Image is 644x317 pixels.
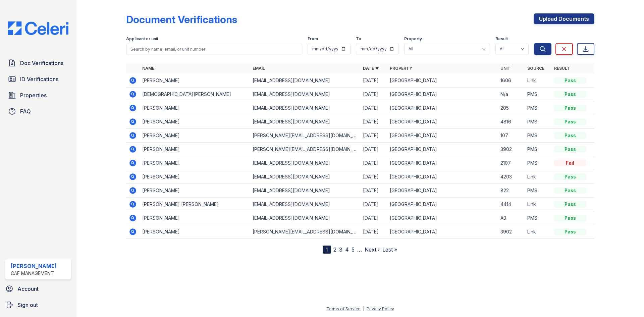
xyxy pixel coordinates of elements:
label: Applicant or unit [126,36,158,42]
div: Document Verifications [126,13,237,25]
div: Fail [554,160,586,166]
a: 3 [339,246,342,253]
td: [PERSON_NAME] [140,101,250,115]
td: PMS [525,129,551,143]
a: FAQ [5,105,71,118]
a: Property [390,66,412,71]
td: 4816 [498,115,525,129]
a: Account [3,282,74,296]
td: [GEOGRAPHIC_DATA] [387,115,497,129]
td: [GEOGRAPHIC_DATA] [387,74,497,88]
td: 1606 [498,74,525,88]
td: [DATE] [360,88,387,101]
td: [DATE] [360,225,387,239]
a: Doc Verifications [5,56,71,70]
label: Result [495,36,508,42]
a: Last » [382,246,397,253]
td: 2107 [498,156,525,170]
td: PMS [525,101,551,115]
td: A3 [498,211,525,225]
td: N/a [498,88,525,101]
a: 4 [345,246,349,253]
td: PMS [525,184,551,198]
a: Properties [5,89,71,102]
div: Pass [554,173,586,180]
td: [DATE] [360,211,387,225]
div: | [363,306,364,311]
td: [GEOGRAPHIC_DATA] [387,198,497,211]
td: [DATE] [360,170,387,184]
a: Date ▼ [363,66,379,71]
span: Doc Verifications [20,59,63,67]
td: 4203 [498,170,525,184]
div: CAF Management [11,270,57,277]
div: 1 [323,246,331,254]
div: Pass [554,91,586,98]
a: Privacy Policy [367,306,394,311]
div: Pass [554,77,586,84]
td: [GEOGRAPHIC_DATA] [387,225,497,239]
div: Pass [554,118,586,125]
div: Pass [554,228,586,235]
td: [EMAIL_ADDRESS][DOMAIN_NAME] [250,115,360,129]
td: Link [525,198,551,211]
a: Terms of Service [326,306,361,311]
span: ID Verifications [20,75,58,83]
a: Unit [500,66,511,71]
td: [EMAIL_ADDRESS][DOMAIN_NAME] [250,198,360,211]
a: 2 [333,246,336,253]
a: Name [142,66,154,71]
a: Email [253,66,265,71]
td: [PERSON_NAME] [140,211,250,225]
td: Link [525,74,551,88]
td: 822 [498,184,525,198]
td: [DEMOGRAPHIC_DATA][PERSON_NAME] [140,88,250,101]
td: [EMAIL_ADDRESS][DOMAIN_NAME] [250,184,360,198]
a: Source [527,66,544,71]
input: Search by name, email, or unit number [126,43,302,55]
span: Properties [20,91,47,99]
td: PMS [525,156,551,170]
span: Account [17,285,39,293]
td: [PERSON_NAME] [140,129,250,143]
td: [EMAIL_ADDRESS][DOMAIN_NAME] [250,156,360,170]
td: [EMAIL_ADDRESS][DOMAIN_NAME] [250,170,360,184]
td: [DATE] [360,184,387,198]
td: PMS [525,143,551,156]
td: [GEOGRAPHIC_DATA] [387,88,497,101]
td: PMS [525,88,551,101]
td: 3902 [498,143,525,156]
td: [EMAIL_ADDRESS][DOMAIN_NAME] [250,101,360,115]
div: Pass [554,105,586,111]
a: 5 [352,246,355,253]
td: [PERSON_NAME][EMAIL_ADDRESS][DOMAIN_NAME] [250,129,360,143]
td: [PERSON_NAME] [140,74,250,88]
td: [PERSON_NAME] [140,143,250,156]
td: [GEOGRAPHIC_DATA] [387,184,497,198]
td: PMS [525,115,551,129]
td: [GEOGRAPHIC_DATA] [387,170,497,184]
td: [PERSON_NAME][EMAIL_ADDRESS][DOMAIN_NAME] [250,225,360,239]
td: [DATE] [360,156,387,170]
td: 205 [498,101,525,115]
td: [DATE] [360,101,387,115]
td: [PERSON_NAME][EMAIL_ADDRESS][DOMAIN_NAME] [250,143,360,156]
span: … [357,246,362,254]
td: [DATE] [360,198,387,211]
div: Pass [554,187,586,194]
a: ID Verifications [5,72,71,86]
td: [DATE] [360,115,387,129]
div: Pass [554,132,586,139]
td: [EMAIL_ADDRESS][DOMAIN_NAME] [250,211,360,225]
div: Pass [554,201,586,208]
span: Sign out [17,301,38,309]
td: [PERSON_NAME] [PERSON_NAME] [140,198,250,211]
td: [EMAIL_ADDRESS][DOMAIN_NAME] [250,74,360,88]
td: [DATE] [360,143,387,156]
div: Pass [554,215,586,221]
img: CE_Logo_Blue-a8612792a0a2168367f1c8372b55b34899dd931a85d93a1a3d3e32e68fde9ad4.png [3,21,74,35]
label: Property [404,36,422,42]
td: [PERSON_NAME] [140,170,250,184]
div: [PERSON_NAME] [11,262,57,270]
td: Link [525,170,551,184]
